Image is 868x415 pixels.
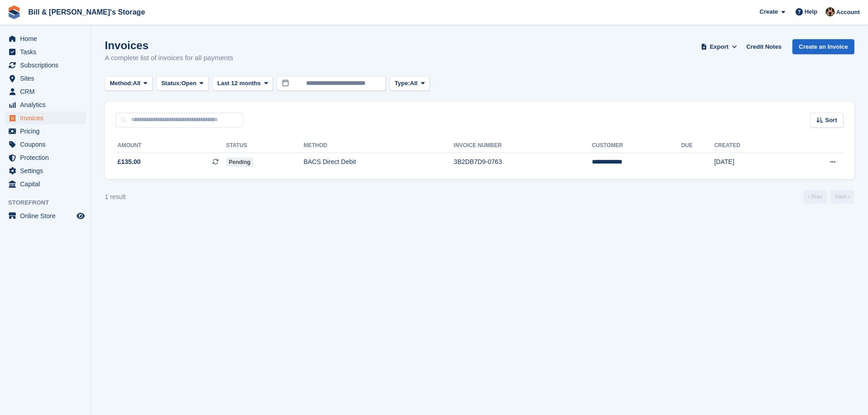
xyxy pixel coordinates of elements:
span: Create [760,7,778,16]
a: menu [5,112,86,124]
th: Method [303,138,454,153]
a: menu [5,178,86,190]
span: Account [836,8,860,17]
th: Invoice Number [454,138,592,153]
span: Status: [161,79,181,88]
a: menu [5,210,86,222]
span: Method: [110,79,133,88]
a: Bill & [PERSON_NAME]'s Storage [25,5,149,20]
h1: Invoices [105,39,233,51]
td: 3B2DB7D9-0763 [454,153,592,172]
a: Next [831,190,854,204]
span: Tasks [20,46,75,58]
img: Jack Bottesch [826,7,835,16]
button: Last 12 months [212,76,273,91]
a: menu [5,98,86,111]
button: Method: All [105,76,153,91]
div: 1 result [105,192,126,202]
a: Credit Notes [743,39,785,54]
span: Open [181,79,196,88]
td: BACS Direct Debit [303,153,454,172]
a: Create an Invoice [792,39,854,54]
span: Capital [20,178,75,190]
span: Subscriptions [20,59,75,72]
span: Sites [20,72,75,85]
span: All [133,79,141,88]
span: Analytics [20,98,75,111]
span: Sort [825,116,837,125]
a: menu [5,164,86,177]
img: stora-icon-8386f47178a22dfd0bd8f6a31ec36ba5ce8667c1dd55bd0f319d3a0aa187defe.svg [7,5,21,19]
span: Pending [226,158,253,167]
th: Status [226,138,303,153]
span: CRM [20,85,75,98]
span: Invoices [20,112,75,124]
a: Previous [803,190,827,204]
a: menu [5,32,86,45]
span: Help [805,7,817,16]
th: Amount [116,138,226,153]
span: Coupons [20,138,75,151]
span: Last 12 months [217,79,261,88]
span: Home [20,32,75,45]
a: menu [5,85,86,98]
a: menu [5,125,86,138]
span: Protection [20,151,75,164]
a: menu [5,138,86,151]
a: menu [5,46,86,58]
a: menu [5,59,86,72]
span: £135.00 [118,157,141,167]
span: Type: [395,79,410,88]
span: Storefront [8,198,91,207]
a: menu [5,151,86,164]
a: Preview store [75,210,86,221]
span: Settings [20,164,75,177]
p: A complete list of invoices for all payments [105,53,233,63]
th: Due [681,138,714,153]
button: Type: All [390,76,430,91]
span: All [410,79,418,88]
button: Status: Open [156,76,209,91]
th: Created [714,138,789,153]
span: Pricing [20,125,75,138]
span: Export [710,42,729,51]
th: Customer [592,138,681,153]
a: menu [5,72,86,85]
td: [DATE] [714,153,789,172]
button: Export [699,39,739,54]
span: Online Store [20,210,75,222]
nav: Page [801,190,856,204]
